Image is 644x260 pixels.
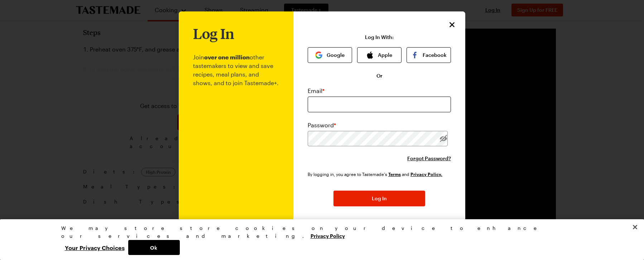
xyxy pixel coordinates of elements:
[447,20,457,29] button: Close
[61,224,577,255] div: Privacy
[410,171,442,177] a: Tastemade Privacy Policy
[308,171,445,178] div: By logging in, you agree to Tastemade's and
[128,240,180,255] button: Ok
[61,224,577,240] div: We may store store cookies on your device to enhance our services and marketing.
[407,47,451,63] button: Facebook
[61,240,128,255] button: Your Privacy Choices
[627,219,643,235] button: Close
[333,191,425,206] button: Log In
[311,232,345,239] a: More information about your privacy, opens in a new tab
[308,87,325,95] label: Email
[193,41,279,242] p: Join other tastemakers to view and save recipes, meal plans, and shows, and to join Tastemade+.
[372,195,387,202] span: Log In
[388,171,401,177] a: Tastemade Terms of Service
[376,72,383,79] span: Or
[308,121,336,129] label: Password
[204,54,250,60] b: over one million
[357,47,402,63] button: Apple
[193,26,234,41] h1: Log In
[308,47,352,63] button: Google
[407,155,451,162] button: Forgot Password?
[365,34,394,40] p: Log In With:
